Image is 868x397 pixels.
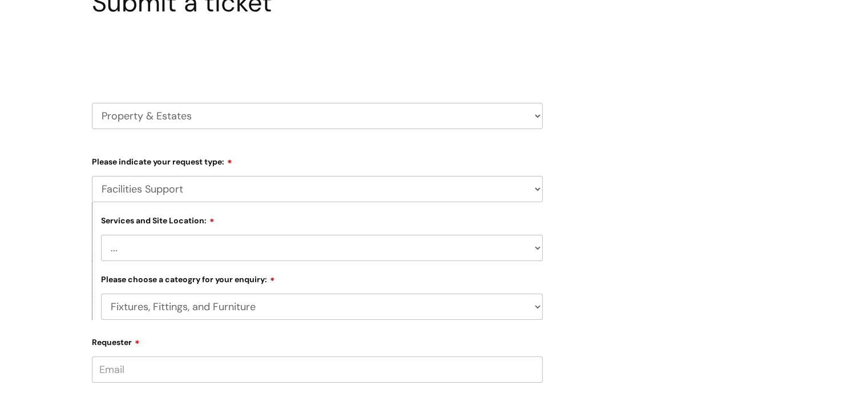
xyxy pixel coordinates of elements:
label: Please indicate your request type: [92,153,543,167]
label: Please choose a cateogry for your enquiry: [101,273,275,284]
label: Requester [92,334,543,347]
input: Email [92,356,543,383]
h2: Select issue type [92,45,543,66]
label: Services and Site Location: [101,214,215,226]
